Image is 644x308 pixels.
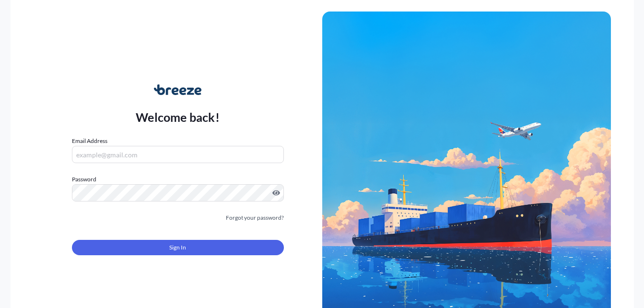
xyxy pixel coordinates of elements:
[169,243,186,252] span: Sign In
[72,175,284,184] label: Password
[72,146,284,163] input: example@gmail.com
[72,240,284,255] button: Sign In
[136,109,220,125] p: Welcome back!
[72,136,107,146] label: Email Address
[226,213,284,223] a: Forgot your password?
[272,189,280,197] button: Show password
